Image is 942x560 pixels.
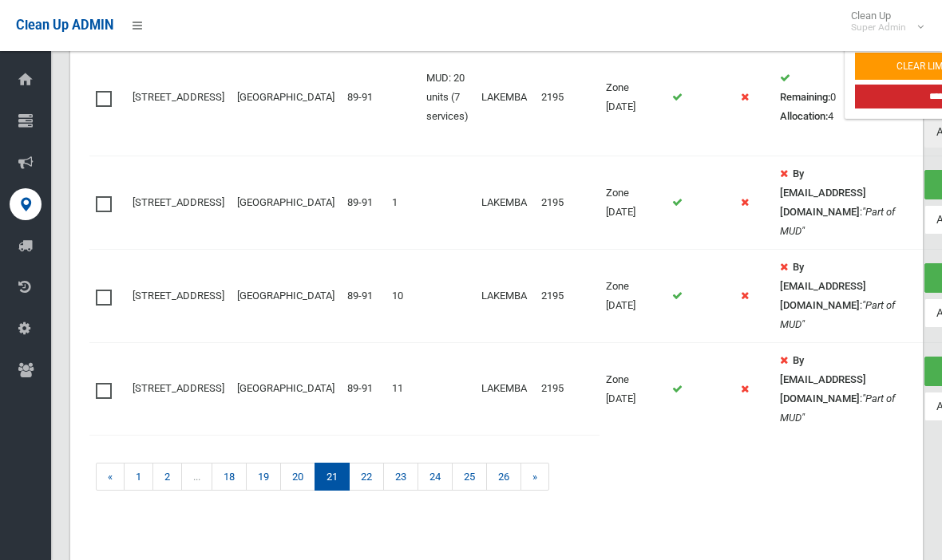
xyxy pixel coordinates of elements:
td: : [774,249,918,342]
td: 11 [386,342,420,436]
a: 2 [152,463,182,491]
td: Zone [DATE] [600,249,666,342]
a: 1 [124,463,153,491]
a: 20 [280,463,315,491]
a: 18 [212,463,247,491]
td: 2195 [535,156,600,249]
span: Clean Up ADMIN [16,18,113,33]
small: Super Admin [851,22,906,34]
span: Clean Up [843,10,922,34]
td: 2195 [535,249,600,342]
a: 25 [452,463,487,491]
a: 24 [418,463,453,491]
td: LAKEMBA [475,39,535,156]
td: LAKEMBA [475,156,535,249]
a: 26 [486,463,521,491]
td: [GEOGRAPHIC_DATA] [231,249,341,342]
em: "Part of MUD" [780,206,895,237]
td: 10 [386,249,420,342]
em: "Part of MUD" [780,392,895,424]
a: » [520,463,549,491]
a: « [96,463,125,491]
span: ... [181,463,212,491]
td: LAKEMBA [475,342,535,436]
td: 89-91 [341,156,386,249]
strong: Allocation: [780,110,828,122]
a: [STREET_ADDRESS] [133,196,224,208]
strong: By [EMAIL_ADDRESS][DOMAIN_NAME] [780,354,866,404]
td: [GEOGRAPHIC_DATA] [231,342,341,436]
td: Zone [DATE] [600,156,666,249]
strong: By [EMAIL_ADDRESS][DOMAIN_NAME] [780,261,866,311]
td: 89-91 [341,342,386,436]
a: [STREET_ADDRESS] [133,382,224,394]
em: "Part of MUD" [780,299,895,330]
span: 21 [315,463,350,491]
td: 2195 [535,39,600,156]
td: Zone [DATE] [600,342,666,436]
td: Zone [DATE] [600,39,666,156]
a: 22 [349,463,384,491]
td: LAKEMBA [475,249,535,342]
td: 0 4 [774,39,918,156]
td: 1 [386,156,420,249]
td: 2195 [535,342,600,436]
td: [GEOGRAPHIC_DATA] [231,39,341,156]
a: 19 [246,463,281,491]
td: [GEOGRAPHIC_DATA] [231,156,341,249]
td: MUD: 20 units (7 services) [420,39,475,156]
td: : [774,342,918,436]
a: [STREET_ADDRESS] [133,290,224,302]
td: 89-91 [341,39,386,156]
a: 23 [383,463,418,491]
a: [STREET_ADDRESS] [133,91,224,103]
strong: By [EMAIL_ADDRESS][DOMAIN_NAME] [780,168,866,218]
td: 89-91 [341,249,386,342]
strong: Remaining: [780,91,830,103]
td: : [774,156,918,249]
